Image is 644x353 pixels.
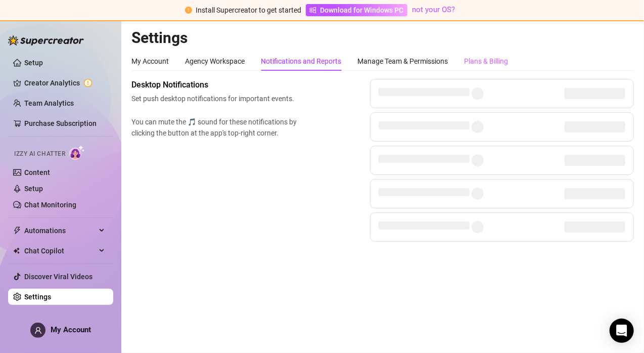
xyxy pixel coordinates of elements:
span: exclamation-circle [185,7,192,14]
a: Team Analytics [24,99,74,107]
div: Open Intercom Messenger [610,319,634,343]
span: You can mute the 🎵 sound for these notifications by clicking the button at the app's top-right co... [131,116,301,139]
a: not your OS? [412,5,455,14]
a: Purchase Subscription [24,119,97,127]
img: logo-BBDzfeDw.svg [8,35,84,46]
div: Manage Team & Permissions [357,56,448,67]
span: Automations [24,223,96,239]
span: Chat Copilot [24,243,96,259]
div: My Account [131,56,169,67]
a: Chat Monitoring [24,201,76,209]
a: Content [24,168,50,176]
a: Setup [24,185,43,193]
span: windows [309,7,316,14]
a: Discover Viral Videos [24,273,93,281]
div: Plans & Billing [464,56,508,67]
span: My Account [51,325,91,334]
img: AI Chatter [69,145,85,160]
span: Install Supercreator to get started [196,6,302,14]
a: Setup [24,59,43,67]
div: Agency Workspace [185,56,245,67]
img: Chat Copilot [13,247,20,254]
span: Download for Windows PC [320,5,404,16]
div: Notifications and Reports [261,56,341,67]
span: Desktop Notifications [131,79,301,91]
span: Set push desktop notifications for important events. [131,93,301,104]
h2: Settings [131,28,634,48]
span: Izzy AI Chatter [14,149,65,159]
a: Creator Analytics exclamation-circle [24,75,105,91]
a: Download for Windows PC [306,4,407,16]
span: user [34,327,42,334]
a: Settings [24,293,51,301]
span: thunderbolt [13,227,21,235]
